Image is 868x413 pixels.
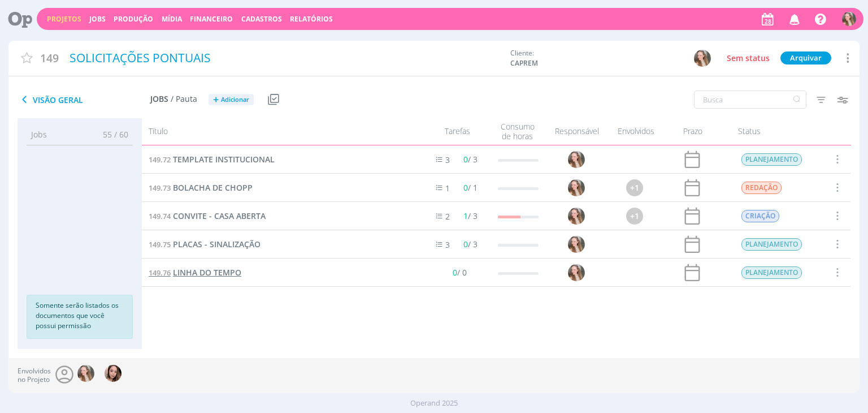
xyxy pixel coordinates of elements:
[463,210,468,221] span: 1
[40,50,59,66] span: 149
[727,53,770,63] span: Sem status
[173,239,261,249] span: PLACAS - SINALIZAÇÃO
[445,239,450,250] span: 3
[742,153,802,166] span: PLANEJAMENTO
[568,151,585,168] img: G
[416,122,489,141] div: Tarefas
[463,154,478,165] span: / 3
[150,94,168,104] span: Jobs
[742,182,782,194] span: REDAÇÃO
[445,183,450,193] span: 1
[190,14,233,24] a: Financeiro
[608,122,665,141] div: Envolvidos
[463,154,468,165] span: 0
[724,51,772,65] button: Sem status
[171,94,197,104] span: / Pauta
[453,267,467,278] span: / 0
[489,122,546,141] div: Consumo de horas
[287,15,336,24] button: Relatórios
[742,238,802,251] span: PLANEJAMENTO
[149,210,266,222] a: 149.74CONVITE - CASA ABERTA
[221,96,249,104] span: Adicionar
[31,128,47,140] span: Jobs
[510,48,711,68] div: Cliente:
[693,49,711,67] button: G
[94,128,128,140] span: 55 / 60
[463,182,478,193] span: / 1
[463,210,478,221] span: / 3
[568,236,585,253] img: G
[149,268,171,278] span: 149.76
[173,267,241,278] span: LINHA DO TEMPO
[510,58,595,68] span: CAPREM
[47,14,81,24] a: Projetos
[173,210,266,221] span: CONVITE - CASA ABERTA
[149,154,171,165] span: 149.72
[186,15,236,24] button: Financeiro
[162,14,182,24] a: Mídia
[780,51,831,64] button: Arquivar
[18,93,150,106] span: Visão Geral
[86,15,109,24] button: Jobs
[568,208,585,225] img: G
[110,15,157,24] button: Produção
[77,365,94,382] img: G
[445,211,450,222] span: 2
[463,182,468,193] span: 0
[209,94,254,106] button: +Adicionar
[290,14,333,24] a: Relatórios
[36,300,124,331] p: Somente serão listados os documentos que você possui permissão
[445,154,450,165] span: 3
[149,183,171,193] span: 149.73
[463,239,468,249] span: 0
[213,94,219,106] span: +
[18,367,51,384] span: Envolvidos no Projeto
[842,12,856,26] img: G
[627,208,644,225] div: +1
[546,122,608,141] div: Responsável
[627,179,644,196] div: +1
[568,179,585,196] img: G
[89,14,106,24] a: Jobs
[149,238,261,251] a: 149.75PLACAS - SINALIZAÇÃO
[238,15,285,24] button: Cadastros
[149,182,253,194] a: 149.73BOLACHA DE CHOPP
[665,122,721,141] div: Prazo
[114,14,153,24] a: Produção
[142,122,415,141] div: Título
[694,91,806,109] input: Busca
[149,153,275,166] a: 149.72TEMPLATE INSTITUCIONAL
[173,154,275,165] span: TEMPLATE INSTITUCIONAL
[694,50,711,67] img: G
[173,182,253,193] span: BOLACHA DE CHOPP
[453,267,457,278] span: 0
[149,211,171,221] span: 149.74
[841,9,857,29] button: G
[721,122,823,141] div: Status
[149,239,171,249] span: 149.75
[44,15,85,24] button: Projetos
[149,266,241,279] a: 149.76LINHA DO TEMPO
[66,45,505,71] div: SOLICITAÇÕES PONTUAIS
[241,14,282,24] span: Cadastros
[742,210,780,222] span: CRIAÇÃO
[742,266,802,279] span: PLANEJAMENTO
[568,264,585,281] img: G
[463,239,478,249] span: / 3
[158,15,185,24] button: Mídia
[105,365,121,382] img: T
